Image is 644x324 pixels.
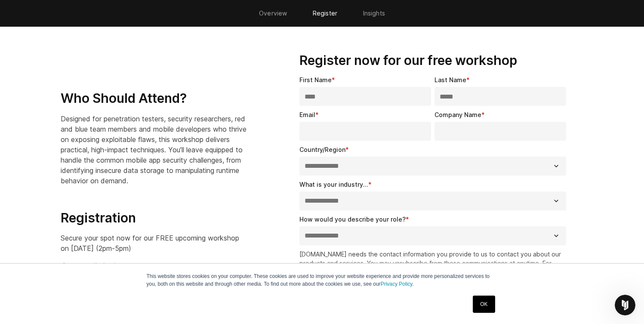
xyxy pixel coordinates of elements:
[61,114,248,186] p: Designed for penetration testers, security researchers, red and blue team members and mobile deve...
[61,90,248,107] h3: Who Should Attend?
[299,216,406,223] span: How would you describe your role?
[615,295,635,315] iframe: Intercom live chat
[61,210,248,226] h3: Registration
[147,272,498,288] p: This website stores cookies on your computer. These cookies are used to improve your website expe...
[473,296,495,313] a: OK
[434,76,466,83] span: Last Name
[299,111,315,118] span: Email
[299,146,345,153] span: Country/Region
[299,52,570,69] h3: Register now for our free workshop
[299,250,570,286] p: [DOMAIN_NAME] needs the contact information you provide to us to contact you about our products a...
[61,261,114,270] em: Seats are limited
[381,281,414,287] a: Privacy Policy.
[434,111,481,118] span: Company Name
[299,76,332,83] span: First Name
[299,181,368,188] span: What is your industry...
[61,233,248,253] p: Secure your spot now for our FREE upcoming workshop on [DATE] (2pm-5pm)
